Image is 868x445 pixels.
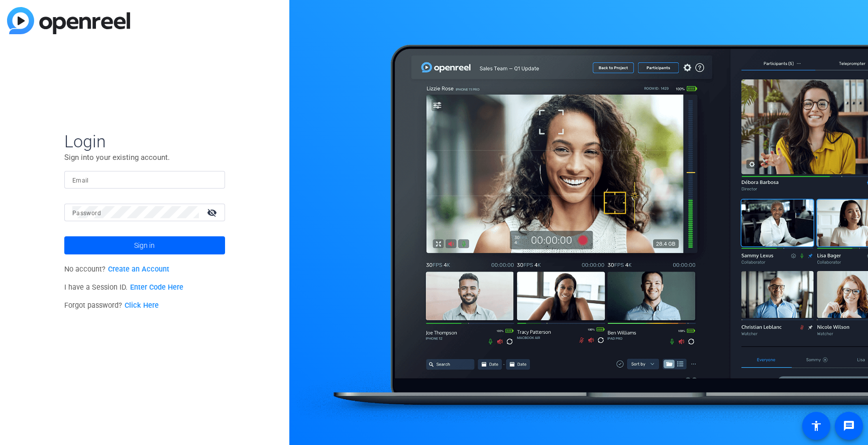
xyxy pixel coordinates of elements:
[201,205,225,220] mat-icon: visibility_off
[134,233,155,258] span: Sign in
[72,173,217,186] input: Enter Email Address
[125,301,159,310] a: Click Here
[843,420,855,432] mat-icon: message
[64,283,183,292] span: I have a Session ID.
[64,301,159,310] span: Forgot password?
[108,265,169,274] a: Create an Account
[7,7,130,34] img: blue-gradient.svg
[64,131,225,152] span: Login
[64,152,225,163] p: Sign into your existing account.
[810,420,822,432] mat-icon: accessibility
[72,210,101,217] mat-label: Password
[64,265,169,274] span: No account?
[72,177,89,184] mat-label: Email
[64,236,225,254] button: Sign in
[130,283,183,292] a: Enter Code Here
